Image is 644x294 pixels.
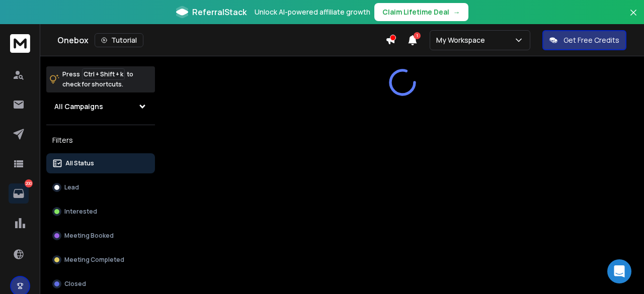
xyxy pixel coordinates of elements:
span: → [453,7,460,17]
a: 200 [9,183,29,204]
button: Claim Lifetime Deal→ [374,3,468,21]
button: Get Free Credits [542,30,626,50]
p: Unlock AI-powered affiliate growth [255,7,370,17]
h3: Filters [46,133,155,147]
p: Get Free Credits [563,35,619,45]
p: Meeting Booked [64,232,114,240]
button: All Status [46,153,155,173]
p: Interested [64,208,97,216]
p: 200 [25,179,33,187]
button: Lead [46,177,155,198]
button: Interested [46,202,155,222]
p: My Workspace [436,35,489,45]
button: Meeting Booked [46,226,155,246]
h1: All Campaigns [54,102,103,112]
p: Meeting Completed [64,256,124,264]
span: Ctrl + Shift + k [82,68,125,80]
button: Meeting Completed [46,250,155,270]
button: Close banner [627,6,640,30]
span: 1 [414,32,421,39]
div: Onebox [57,33,385,47]
p: All Status [65,159,94,167]
button: Closed [46,274,155,294]
p: Lead [64,183,79,191]
span: ReferralStack [192,6,247,18]
button: All Campaigns [46,96,155,117]
p: Press to check for shortcuts. [62,69,133,89]
div: Open Intercom Messenger [607,259,631,283]
button: Tutorial [95,33,143,47]
p: Closed [64,280,86,288]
